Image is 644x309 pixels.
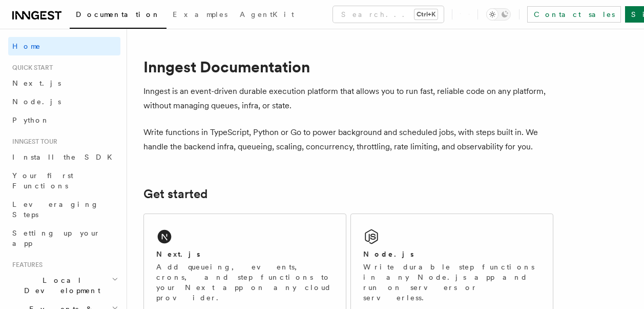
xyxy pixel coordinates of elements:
button: Toggle dark mode [486,8,511,21]
a: Node.js [8,92,120,111]
span: Your first Functions [12,171,73,190]
a: Documentation [70,3,167,29]
span: AgentKit [240,10,294,18]
a: Examples [167,3,234,28]
a: Next.js [8,74,120,92]
span: Python [12,116,50,124]
span: Install the SDK [12,153,118,161]
a: Install the SDK [8,148,120,166]
h2: Next.js [156,249,200,259]
span: Examples [173,10,227,18]
span: Local Development [8,275,112,296]
span: Quick start [8,64,53,72]
p: Add queueing, events, crons, and step functions to your Next app on any cloud provider. [156,262,334,303]
a: Python [8,111,120,129]
p: Write functions in TypeScript, Python or Go to power background and scheduled jobs, with steps bu... [143,125,553,154]
a: Contact sales [527,6,621,23]
a: AgentKit [234,3,300,28]
h2: Node.js [363,249,414,259]
p: Inngest is an event-driven durable execution platform that allows you to run fast, reliable code ... [143,84,553,113]
h1: Inngest Documentation [143,57,553,76]
a: Home [8,37,120,55]
span: Home [12,41,41,51]
button: Local Development [8,271,120,300]
span: Next.js [12,79,61,87]
span: Node.js [12,98,61,106]
kbd: Ctrl+K [414,9,438,20]
a: Your first Functions [8,166,120,195]
span: Documentation [76,10,160,18]
span: Setting up your app [12,229,100,247]
button: Search...Ctrl+K [333,6,444,23]
a: Get started [143,187,207,201]
a: Leveraging Steps [8,195,120,224]
span: Inngest tour [8,138,57,146]
a: Setting up your app [8,224,120,253]
span: Features [8,261,43,269]
span: Leveraging Steps [12,200,99,219]
p: Write durable step functions in any Node.js app and run on servers or serverless. [363,262,541,303]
